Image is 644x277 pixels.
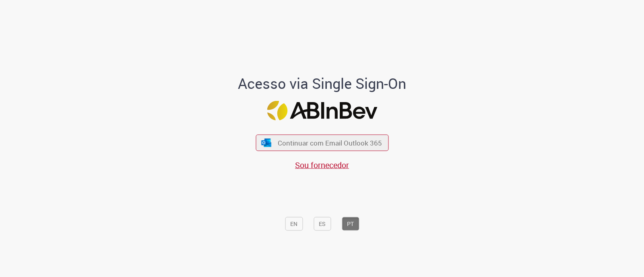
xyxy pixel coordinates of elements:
img: ícone Azure/Microsoft 360 [261,138,272,147]
button: ícone Azure/Microsoft 360 Continuar com Email Outlook 365 [256,135,388,151]
button: EN [285,217,303,230]
img: Logo ABInBev [267,101,377,121]
button: PT [342,217,359,230]
a: Sou fornecedor [295,160,349,170]
button: ES [314,217,331,230]
h1: Acesso via Single Sign-On [211,75,434,91]
span: Continuar com Email Outlook 365 [278,138,382,148]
